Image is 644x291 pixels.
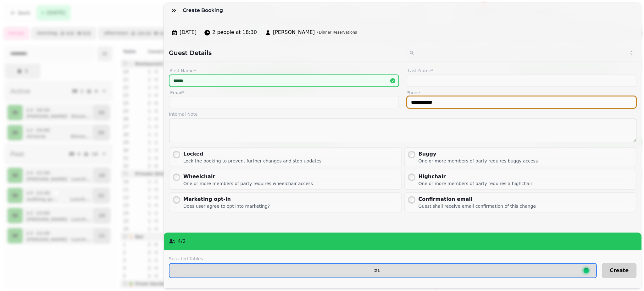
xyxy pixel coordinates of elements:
span: Create [610,268,629,273]
div: Buggy [419,150,538,158]
label: Selected Tables [169,255,597,262]
div: Wheelchair [183,173,313,180]
span: [PERSON_NAME] [273,29,315,36]
label: Internal Note [169,111,636,117]
span: • Dinner Reservations [317,30,357,35]
p: 4 / 2 [178,238,186,245]
div: Guest shall receive email confirmation of this change [419,203,536,209]
div: One or more members of party requires a highchair [419,180,533,187]
h3: Create Booking [183,7,225,14]
div: Lock the booking to prevent further changes and stop updates [183,158,321,164]
label: Phone [407,90,637,96]
span: [DATE] [180,29,197,36]
button: 21 [169,263,597,278]
div: Marketing opt-in [183,195,270,203]
label: Last Name* [407,67,637,74]
div: Highchair [419,173,533,180]
div: Does user agree to opt into marketing? [183,203,270,209]
div: Confirmation email [419,195,536,203]
div: One or more members of party requires buggy access [419,158,538,164]
div: Locked [183,150,321,158]
div: One or more members of party requires wheelchair access [183,180,313,187]
h2: Guest Details [169,48,400,57]
label: Email* [169,90,399,96]
p: 21 [374,268,380,273]
label: First Name* [169,67,399,74]
span: 2 people at 18:30 [212,29,257,36]
button: Create [602,263,636,278]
